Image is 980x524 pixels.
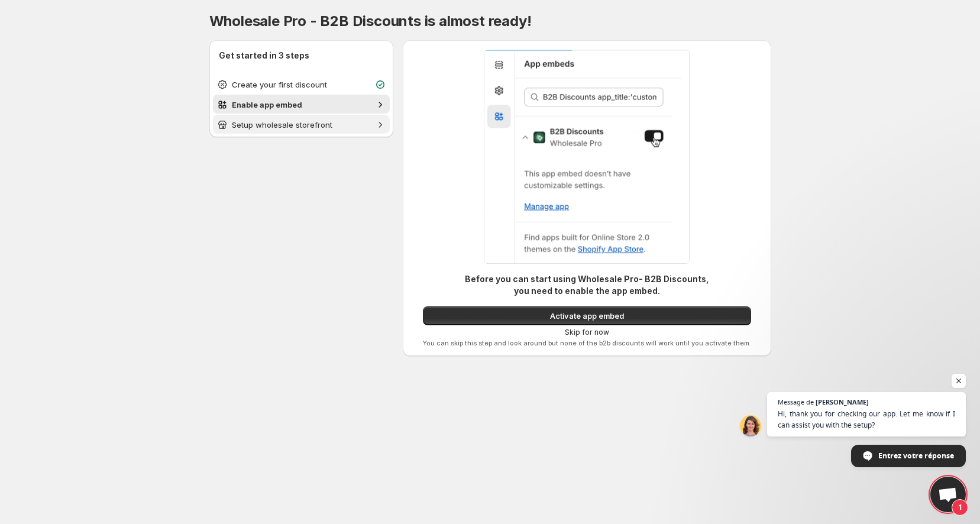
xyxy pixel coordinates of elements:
[423,339,751,347] p: You can skip this step and look around but none of the b2b discounts will work until you activate...
[423,306,751,325] button: Activate app embed
[952,499,968,516] span: 1
[778,408,955,431] span: Hi, thank you for checking our app. Let me know if I can assist you with the setup?
[878,445,954,466] span: Entrez votre réponse
[930,477,966,512] div: Open chat
[550,310,624,322] span: Activate app embed
[816,399,869,405] span: [PERSON_NAME]
[778,399,814,405] span: Message de
[484,50,690,264] img: Wholesale Pro app embed
[219,50,384,62] h2: Get started in 3 steps
[209,12,771,31] h1: Wholesale Pro - B2B Discounts is almost ready!
[232,80,327,89] span: Create your first discount
[462,273,711,297] p: Before you can start using Wholesale Pro- B2B Discounts, you need to enable the app embed.
[232,100,302,109] span: Enable app embed
[565,328,609,337] span: Skip for now
[560,325,614,339] button: Skip for now
[232,120,332,130] span: Setup wholesale storefront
